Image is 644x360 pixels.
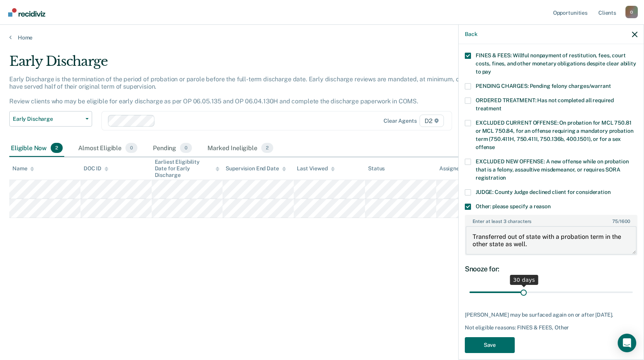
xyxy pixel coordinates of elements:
[261,143,273,153] span: 2
[465,324,637,331] div: Not eligible reasons: FINES & FEES, Other
[51,143,63,153] span: 2
[9,140,64,157] div: Eligible Now
[612,219,630,224] span: / 1600
[297,165,334,172] div: Last Viewed
[465,31,477,38] button: Back
[625,6,638,18] div: O
[476,189,611,195] span: JUDGE: County Judge declined client for consideration
[180,143,192,153] span: 0
[476,97,614,111] span: ORDERED TREATMENT: Has not completed all required treatment
[466,216,637,224] label: Enter at least 3 characters
[420,115,444,127] span: D2
[368,165,385,172] div: Status
[476,120,633,150] span: EXCLUDED CURRENT OFFENSE: On probation for MCL 750.81 or MCL 750.84, for an offense requiring a m...
[476,52,636,75] span: FINES & FEES: Willful nonpayment of restitution, fees, court costs, fines, and other monetary obl...
[625,6,638,18] button: Profile dropdown button
[8,8,45,17] img: Recidiviz
[612,219,618,224] span: 75
[465,265,637,273] div: Snooze for:
[618,334,636,352] div: Open Intercom Messenger
[12,165,34,172] div: Name
[151,140,194,157] div: Pending
[84,165,108,172] div: DOC ID
[9,34,635,41] a: Home
[206,140,275,157] div: Marked Ineligible
[466,226,637,255] textarea: Transferred out of state with a probation term in the other state as well.
[125,143,137,153] span: 0
[465,312,637,318] div: [PERSON_NAME] may be surfaced again on or after [DATE].
[476,158,629,181] span: EXCLUDED NEW OFFENSE: A new offense while on probation that is a felony, assaultive misdemeanor, ...
[13,116,82,122] span: Early Discharge
[476,203,551,209] span: Other: please specify a reason
[155,159,220,178] div: Earliest Eligibility Date for Early Discharge
[9,53,492,75] div: Early Discharge
[226,165,286,172] div: Supervision End Date
[77,140,139,157] div: Almost Eligible
[9,75,490,105] p: Early Discharge is the termination of the period of probation or parole before the full-term disc...
[439,165,476,172] div: Assigned to
[476,83,611,89] span: PENDING CHARGES: Pending felony charges/warrant
[465,337,515,353] button: Save
[384,118,416,124] div: Clear agents
[510,275,538,285] div: 30 days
